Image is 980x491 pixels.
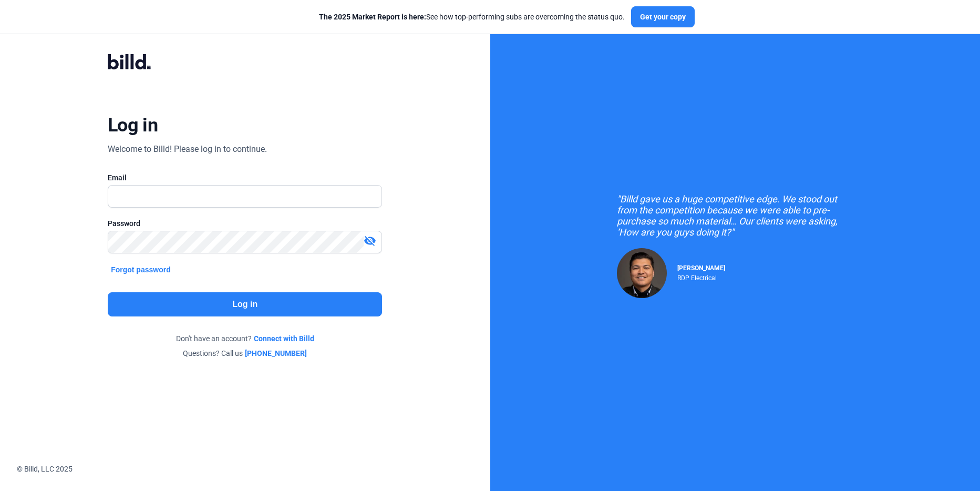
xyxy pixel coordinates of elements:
div: See how top-performing subs are overcoming the status quo. [319,12,625,22]
button: Forgot password [108,264,174,275]
button: Get your copy [631,6,695,27]
button: Log in [108,292,382,316]
img: Raul Pacheco [617,248,667,298]
div: Questions? Call us [108,348,382,359]
div: Don't have an account? [108,333,382,344]
div: Password [108,218,382,229]
mat-icon: visibility_off [364,234,376,247]
div: Welcome to Billd! Please log in to continue. [108,143,267,156]
div: Log in [108,114,158,137]
div: RDP Electrical [677,272,725,282]
span: The 2025 Market Report is here: [319,13,426,21]
a: [PHONE_NUMBER] [245,348,307,359]
a: Connect with Billd [254,333,314,344]
span: [PERSON_NAME] [677,264,725,272]
div: "Billd gave us a huge competitive edge. We stood out from the competition because we were able to... [617,193,853,238]
div: Email [108,172,382,183]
